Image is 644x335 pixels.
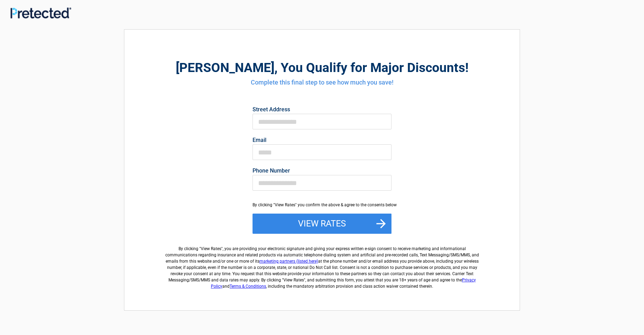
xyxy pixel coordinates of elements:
a: Terms & Conditions [230,284,266,289]
img: Main Logo [10,7,71,18]
label: Phone Number [253,168,391,174]
h4: Complete this final step to see how much you save! [163,78,481,87]
label: By clicking " ", you are providing your electronic signature and giving your express written e-si... [163,240,481,289]
div: By clicking "View Rates" you confirm the above & agree to the consents below [253,202,391,208]
label: Street Address [253,107,391,112]
span: [PERSON_NAME] [176,60,274,75]
button: View Rates [253,214,391,234]
label: Email [253,137,391,143]
h2: , You Qualify for Major Discounts! [163,59,481,76]
a: marketing partners (listed here) [259,259,318,264]
a: Privacy Policy [211,278,476,289]
span: View Rates [201,246,221,251]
